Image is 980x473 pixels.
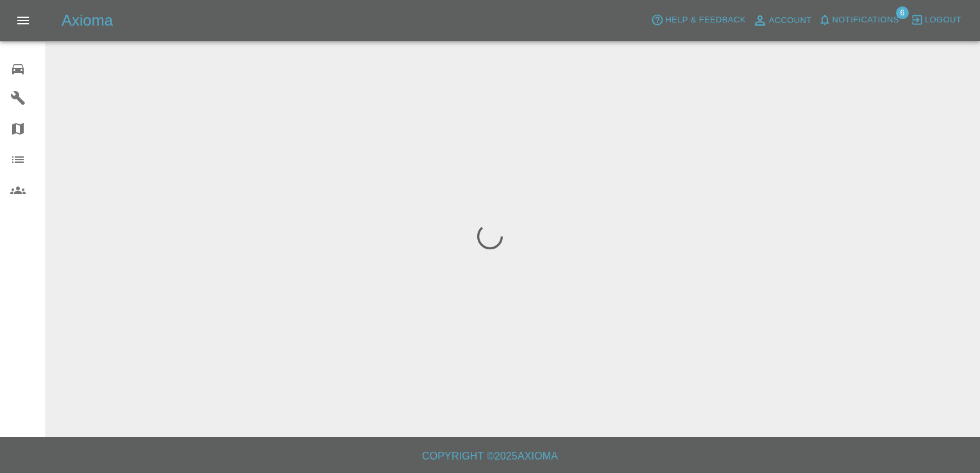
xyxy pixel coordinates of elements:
span: Notifications [832,13,899,28]
h5: Axioma [62,10,113,31]
span: Account [769,13,812,28]
button: Help & Feedback [648,10,748,30]
span: Help & Feedback [665,13,745,28]
button: Logout [908,10,965,30]
button: Notifications [815,10,902,30]
span: Logout [925,13,961,28]
a: Account [749,10,815,31]
button: Open drawer [8,5,38,36]
span: 6 [896,6,909,19]
h6: Copyright © 2025 Axioma [10,447,970,465]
